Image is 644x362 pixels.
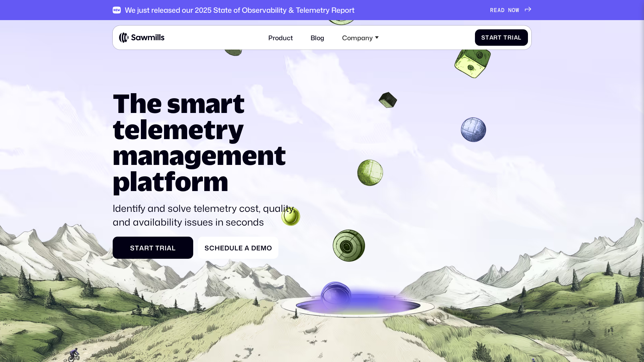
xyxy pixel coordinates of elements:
h1: The smart telemetry management platform [113,90,300,194]
span: o [267,244,272,252]
span: R [490,7,494,13]
span: h [215,244,220,252]
span: W [516,7,519,13]
div: Company [342,34,373,41]
a: StartTrial [113,237,193,259]
span: m [261,244,267,252]
a: ScheduleaDemo [198,237,278,259]
span: D [501,7,505,13]
span: e [256,244,261,252]
span: T [503,34,507,41]
div: We just released our 2025 State of Observability & Telemetry Report [125,6,355,14]
span: e [238,244,243,252]
span: t [485,34,489,41]
span: N [508,7,512,13]
span: O [512,7,516,13]
div: Company [337,29,383,46]
a: READNOW [490,7,531,13]
span: t [498,34,502,41]
span: l [234,244,238,252]
a: Blog [306,29,329,46]
span: E [494,7,497,13]
span: e [220,244,224,252]
span: D [251,244,256,252]
span: a [245,244,250,252]
p: Identify and solve telemetry cost, quality, and availability issues in seconds [113,201,300,229]
span: i [512,34,514,41]
span: t [135,244,139,252]
span: r [144,244,149,252]
span: A [497,7,501,13]
span: r [493,34,498,41]
span: a [514,34,518,41]
span: S [481,34,485,41]
span: d [224,244,229,252]
span: a [167,244,172,252]
span: a [139,244,144,252]
span: t [149,244,154,252]
span: c [209,244,215,252]
span: T [155,244,160,252]
a: Product [264,29,298,46]
span: S [130,244,135,252]
span: l [172,244,176,252]
a: StartTrial [475,29,528,46]
span: r [507,34,512,41]
span: i [165,244,167,252]
span: l [518,34,522,41]
span: S [205,244,209,252]
span: a [489,34,494,41]
span: r [160,244,165,252]
span: u [229,244,234,252]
